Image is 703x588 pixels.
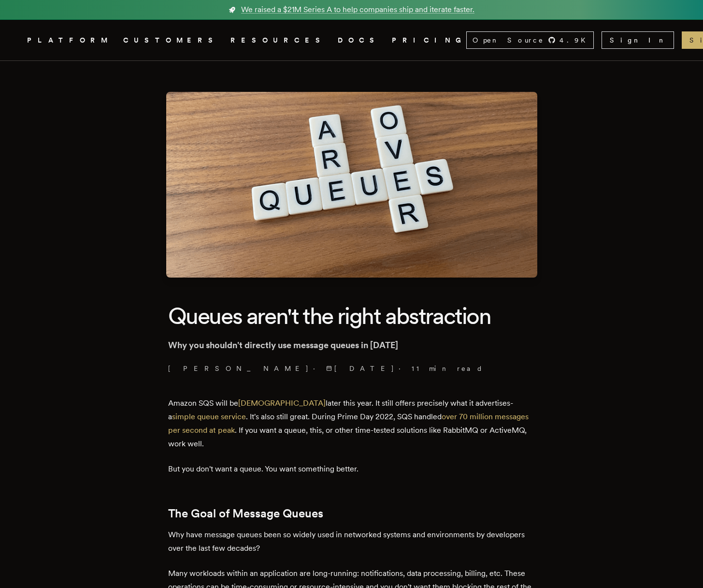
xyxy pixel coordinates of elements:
p: Why you shouldn't directly use message queues in [DATE] [168,338,535,352]
p: But you don't want a queue. You want something better. [168,462,535,476]
img: Featured image for Queues aren't the right abstraction blog post [166,92,537,278]
a: [PERSON_NAME] [168,364,309,373]
span: [DATE] [326,364,395,373]
a: [DEMOGRAPHIC_DATA] [238,398,326,408]
a: DOCS [338,34,380,46]
h2: The Goal of Message Queues [168,507,535,520]
p: · · [168,364,535,373]
button: PLATFORM [27,34,112,46]
button: RESOURCES [230,34,326,46]
p: Amazon SQS will be later this year. It still offers precisely what it advertises-a . It's also st... [168,397,535,451]
a: Sign In [602,31,674,49]
span: 11 min read [412,364,483,373]
span: We raised a $21M Series A to help companies ship and iterate faster. [241,4,474,15]
p: Why have message queues been so widely used in networked systems and environments by developers o... [168,528,535,555]
h1: Queues aren't the right abstraction [168,301,535,331]
a: PRICING [392,34,466,46]
span: 4.9 K [560,35,591,45]
span: Open Source [473,35,544,45]
a: CUSTOMERS [123,34,219,46]
a: simple queue service [172,412,246,421]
